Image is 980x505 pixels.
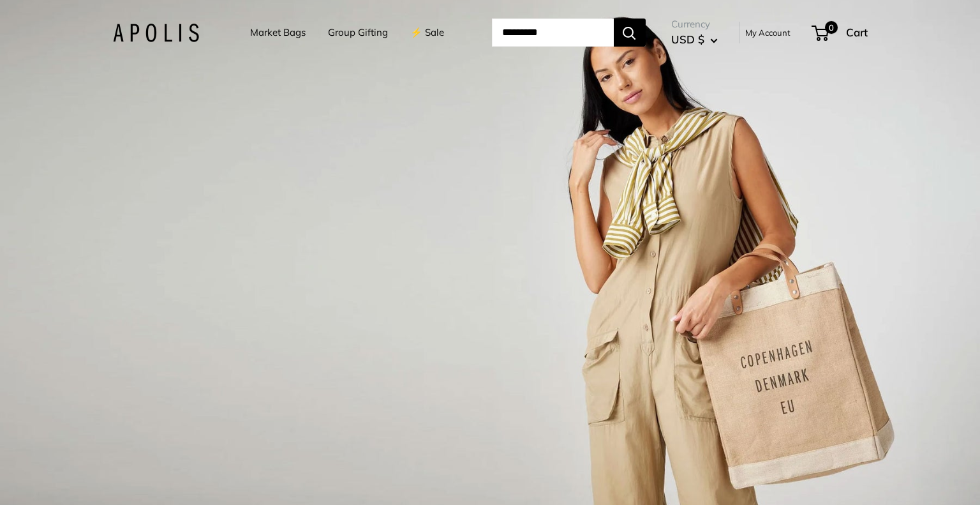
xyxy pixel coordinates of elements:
a: My Account [745,25,791,40]
a: Market Bags [250,24,306,41]
a: ⚡️ Sale [410,24,444,41]
button: USD $ [671,29,718,50]
span: Currency [671,15,718,33]
img: Apolis [113,24,199,42]
input: Search... [492,19,614,47]
a: 0 Cart [813,22,868,43]
span: USD $ [671,33,704,46]
span: 0 [824,21,837,34]
button: Search [614,19,646,47]
span: Cart [846,26,868,39]
a: Group Gifting [328,24,388,41]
